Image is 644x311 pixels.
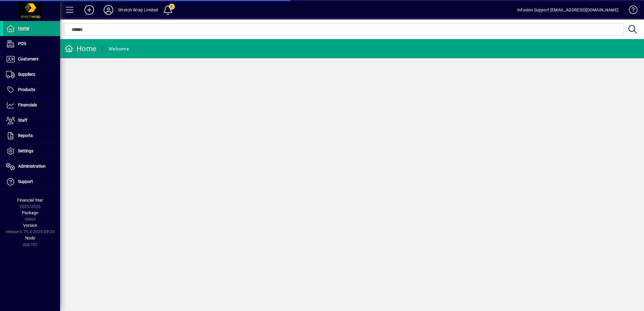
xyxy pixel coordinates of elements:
span: Financial Year [17,198,43,203]
button: Profile [99,5,118,15]
a: Support [3,174,60,189]
span: Version [23,223,37,228]
div: Home [65,44,96,53]
span: Suppliers [18,72,35,77]
span: Reports [18,133,33,138]
span: Products [18,87,35,92]
span: Settings [18,148,33,153]
span: POS [18,41,26,46]
a: Reports [3,128,60,143]
a: Knowledge Base [624,1,636,21]
div: Welcome [109,44,129,54]
a: Products [3,82,60,97]
a: Settings [3,144,60,159]
div: Infusion Support [EMAIL_ADDRESS][DOMAIN_NAME] [517,5,618,15]
a: POS [3,36,60,51]
span: Customers [18,56,38,61]
span: Administration [18,164,46,169]
span: Staff [18,118,27,123]
span: Support [18,179,33,184]
span: Node [25,236,35,240]
a: Financials [3,98,60,113]
span: Financials [18,102,37,107]
a: Administration [3,159,60,174]
button: Add [80,5,99,15]
div: Stretch Wrap Limited [118,5,158,15]
a: Staff [3,113,60,128]
span: Home [18,26,29,31]
a: Customers [3,52,60,67]
span: Package [22,210,38,215]
a: Suppliers [3,67,60,82]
